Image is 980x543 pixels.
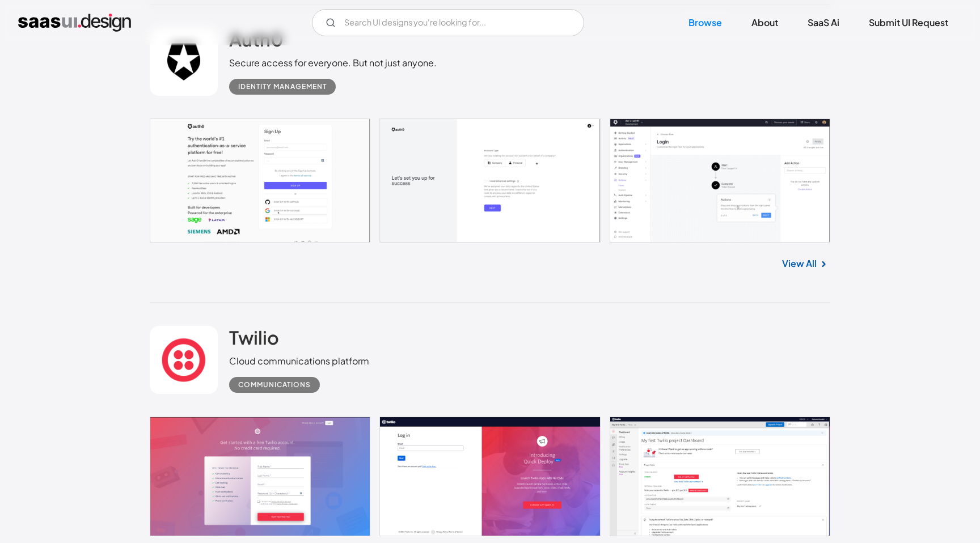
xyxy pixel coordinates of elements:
a: Twilio [229,326,279,354]
a: About [738,10,792,35]
input: Search UI designs you're looking for... [312,9,584,36]
div: Communications [238,378,311,392]
div: Secure access for everyone. But not just anyone. [229,56,437,70]
form: Email Form [312,9,584,36]
a: SaaS Ai [794,10,853,35]
a: View All [782,257,817,270]
div: Cloud communications platform [229,354,369,368]
div: Identity Management [238,80,327,94]
h2: Twilio [229,326,279,349]
a: Submit UI Request [855,10,962,35]
a: Browse [675,10,736,35]
a: home [18,14,131,32]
